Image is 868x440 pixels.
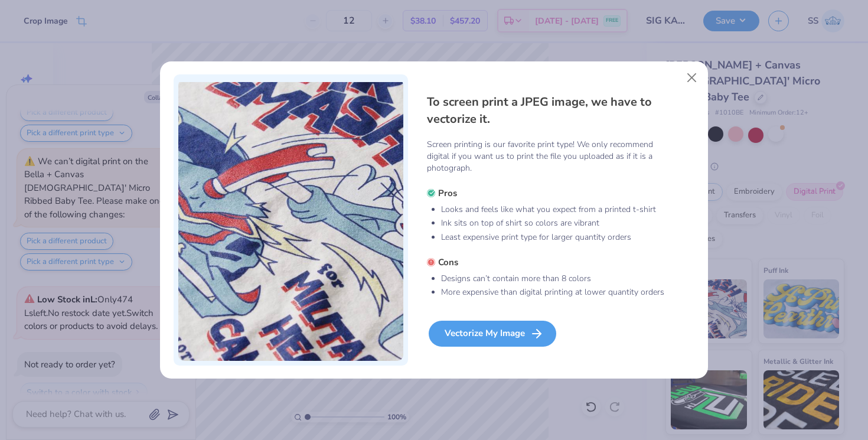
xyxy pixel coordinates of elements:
div: Vectorize My Image [429,321,556,347]
h5: Pros [427,187,665,199]
h4: To screen print a JPEG image, we have to vectorize it. [427,93,665,128]
p: Screen printing is our favorite print type! We only recommend digital if you want us to print the... [427,139,665,174]
li: Designs can’t contain more than 8 colors [441,273,665,285]
li: Ink sits on top of shirt so colors are vibrant [441,217,665,229]
h5: Cons [427,256,665,268]
li: Least expensive print type for larger quantity orders [441,232,665,243]
li: More expensive than digital printing at lower quantity orders [441,286,665,298]
li: Looks and feels like what you expect from a printed t-shirt [441,204,665,216]
button: Close [681,66,703,89]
